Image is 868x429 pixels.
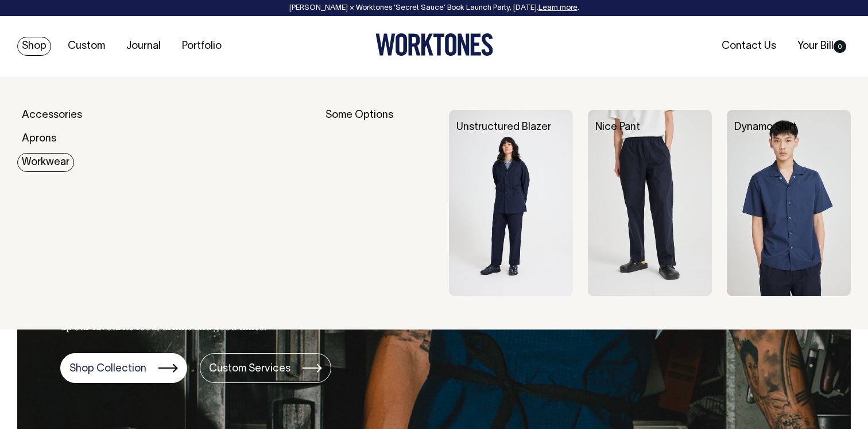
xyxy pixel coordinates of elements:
[177,37,226,56] a: Portfolio
[538,5,578,12] a: Learn more
[717,37,781,56] a: Contact Us
[588,110,712,296] img: Nice Pant
[834,40,846,53] span: 0
[456,122,551,132] a: Unstructured Blazer
[325,110,434,296] div: Some Options
[17,106,87,125] a: Accessories
[595,122,640,132] a: Nice Pant
[793,37,851,56] a: Your Bill0
[63,37,110,56] a: Custom
[11,4,857,12] div: [PERSON_NAME] × Worktones ‘Secret Sauce’ Book Launch Party, [DATE]. .
[734,122,797,132] a: Dynamo Shirt
[17,37,51,56] a: Shop
[17,153,74,172] a: Workwear
[449,110,573,296] img: Unstructured Blazer
[727,110,851,296] img: Dynamo Shirt
[200,353,331,383] a: Custom Services
[17,129,61,148] a: Aprons
[122,37,165,56] a: Journal
[60,353,187,383] a: Shop Collection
